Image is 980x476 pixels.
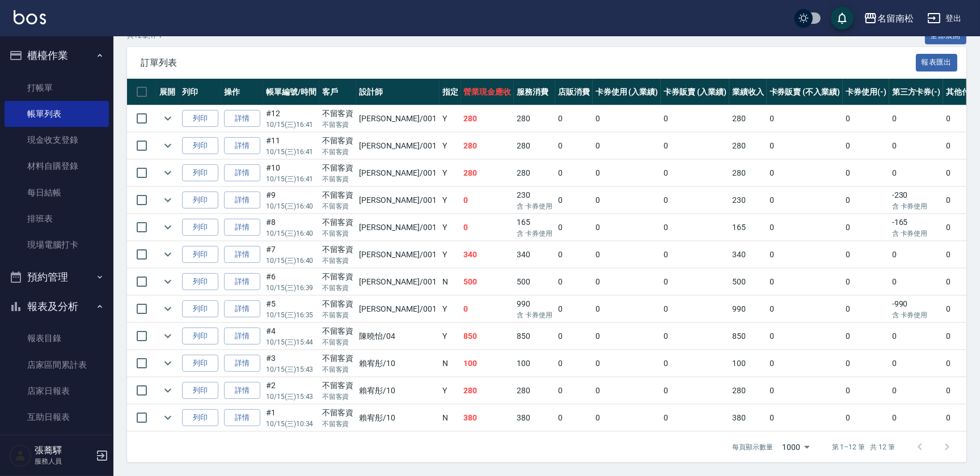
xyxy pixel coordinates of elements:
[889,350,944,377] td: 0
[322,216,354,228] div: 不留客資
[266,228,316,239] p: 10/15 (三) 16:40
[440,79,461,105] th: 指定
[889,133,944,159] td: 0
[661,269,729,295] td: 0
[461,377,514,404] td: 280
[263,160,319,186] td: #10
[224,355,260,372] a: 詳情
[440,214,461,241] td: Y
[593,241,661,268] td: 0
[356,187,439,214] td: [PERSON_NAME] /001
[182,192,218,209] button: 列印
[14,10,46,24] img: Logo
[767,241,843,268] td: 0
[461,405,514,431] td: 380
[224,219,260,236] a: 詳情
[356,105,439,132] td: [PERSON_NAME] /001
[461,241,514,268] td: 340
[729,160,767,186] td: 280
[157,79,179,105] th: 展開
[461,160,514,186] td: 280
[661,160,729,186] td: 0
[555,269,593,295] td: 0
[514,79,555,105] th: 服務消費
[5,292,109,321] button: 報表及分析
[889,79,944,105] th: 第三方卡券(-)
[159,110,176,127] button: expand row
[266,364,316,375] p: 10/15 (三) 15:43
[224,273,260,291] a: 詳情
[593,105,661,132] td: 0
[461,187,514,214] td: 0
[889,296,944,322] td: -990
[514,296,555,322] td: 990
[263,377,319,404] td: #2
[661,377,729,404] td: 0
[767,269,843,295] td: 0
[729,269,767,295] td: 500
[729,187,767,214] td: 230
[661,241,729,268] td: 0
[916,57,958,67] a: 報表匯出
[5,127,109,153] a: 現金收支登錄
[159,219,176,236] button: expand row
[732,442,773,452] p: 每頁顯示數量
[356,405,439,431] td: 賴宥彤 /10
[843,296,889,322] td: 0
[767,323,843,350] td: 0
[832,442,895,452] p: 第 1–12 筆 共 12 筆
[877,11,914,25] div: 名留南松
[182,300,218,318] button: 列印
[322,147,354,157] p: 不留客資
[263,269,319,295] td: #6
[322,352,354,364] div: 不留客資
[514,133,555,159] td: 280
[322,419,354,429] p: 不留客資
[461,296,514,322] td: 0
[889,187,944,214] td: -230
[440,160,461,186] td: Y
[767,377,843,404] td: 0
[356,214,439,241] td: [PERSON_NAME] /001
[843,133,889,159] td: 0
[778,432,814,462] div: 1000
[322,283,354,293] p: 不留客資
[224,192,260,209] a: 詳情
[159,382,176,399] button: expand row
[555,187,593,214] td: 0
[159,355,176,372] button: expand row
[159,246,176,263] button: expand row
[767,160,843,186] td: 0
[923,8,966,29] button: 登出
[224,409,260,427] a: 詳情
[159,300,176,317] button: expand row
[729,214,767,241] td: 165
[843,241,889,268] td: 0
[514,214,555,241] td: 165
[461,133,514,159] td: 280
[831,7,854,29] button: save
[767,79,843,105] th: 卡券販賣 (不入業績)
[440,241,461,268] td: Y
[440,405,461,431] td: N
[729,377,767,404] td: 280
[322,337,354,347] p: 不留客資
[729,105,767,132] td: 280
[159,164,176,181] button: expand row
[266,283,316,293] p: 10/15 (三) 16:39
[661,323,729,350] td: 0
[661,214,729,241] td: 0
[263,296,319,322] td: #5
[263,405,319,431] td: #1
[5,378,109,404] a: 店家日報表
[767,133,843,159] td: 0
[661,105,729,132] td: 0
[514,350,555,377] td: 100
[266,201,316,211] p: 10/15 (三) 16:40
[514,269,555,295] td: 500
[461,269,514,295] td: 500
[555,405,593,431] td: 0
[440,133,461,159] td: Y
[843,160,889,186] td: 0
[843,350,889,377] td: 0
